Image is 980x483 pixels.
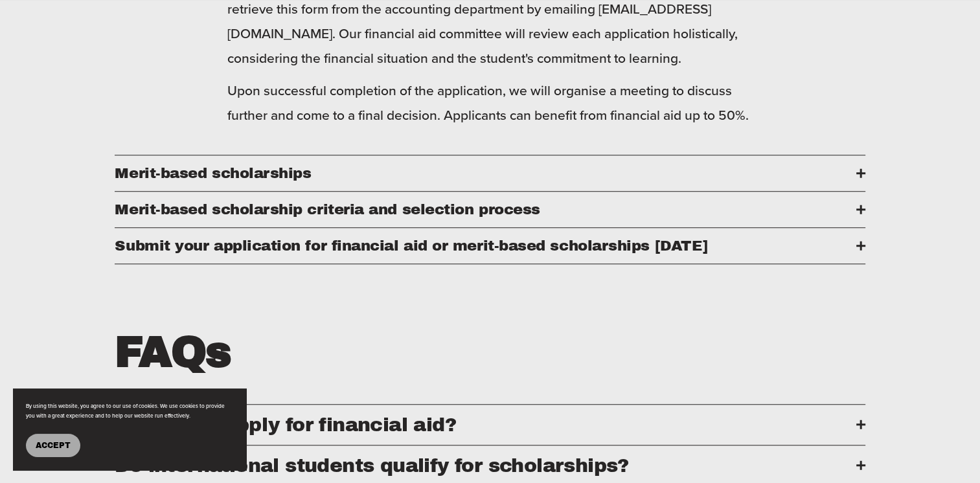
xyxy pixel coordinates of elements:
p: Upon successful completion of the application, we will organise a meeting to discuss further and ... [227,78,753,128]
section: Cookie banner [13,388,246,470]
p: By using this website, you agree to our use of cookies. We use cookies to provide you with a grea... [26,401,233,421]
span: How can I apply for financial aid? [115,414,856,435]
button: ​​Merit-based scholarship criteria and selection process [115,192,865,227]
span: ​​Merit-based scholarship criteria and selection process [115,201,856,218]
button: Accept [26,434,80,457]
span: Accept [36,441,71,450]
button: Submit your application for financial aid or merit-based scholarships [DATE] [115,228,865,264]
strong: FAQs [115,329,231,376]
button: Merit-based scholarships [115,155,865,191]
span: Submit your application for financial aid or merit-based scholarships [DATE] [115,238,856,254]
span: Merit-based scholarships [115,165,856,181]
span: Do international students qualify for scholarships? [115,455,856,476]
button: How can I apply for financial aid? [115,405,865,445]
